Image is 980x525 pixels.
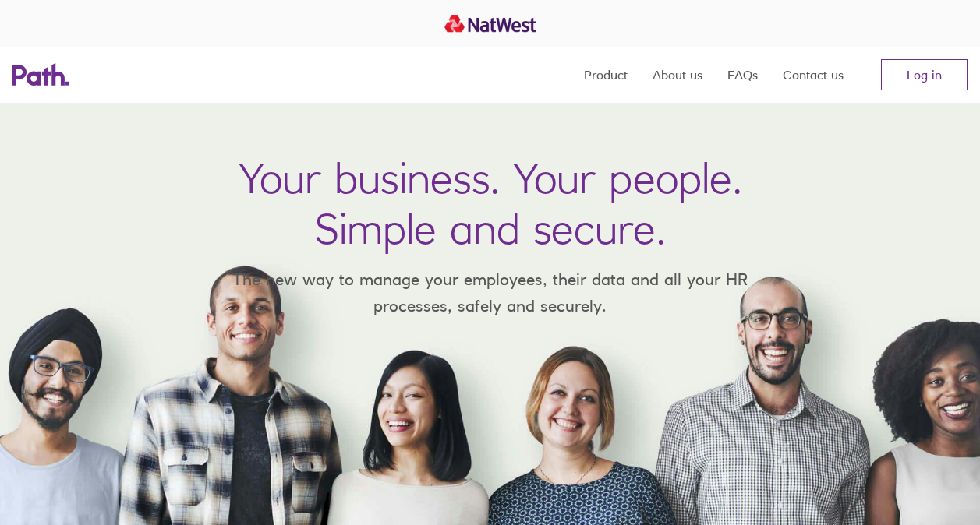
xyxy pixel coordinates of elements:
[653,47,702,103] a: About us
[727,47,758,103] a: FAQs
[881,59,968,90] a: Log in
[783,47,844,103] a: Contact us
[210,266,771,319] p: The new way to manage your employees, their data and all your HR processes, safely and securely.
[584,47,628,103] a: Product
[239,153,742,254] h1: Your business. Your people. Simple and secure.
